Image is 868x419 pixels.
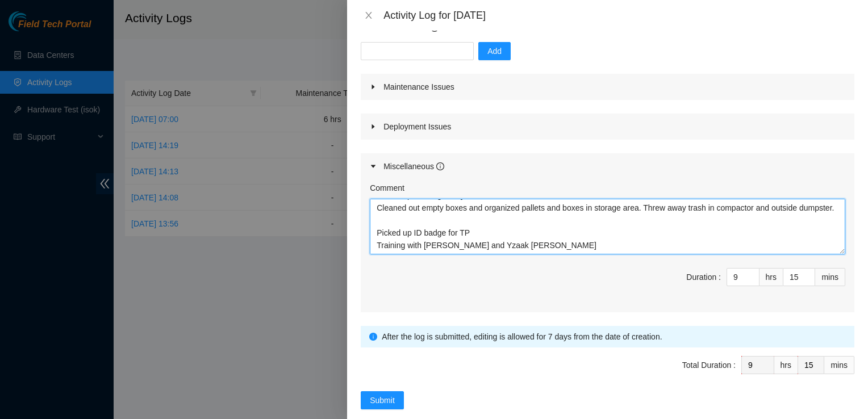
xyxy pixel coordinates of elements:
button: Submit [361,391,404,409]
label: Comment [370,182,404,194]
div: Total Duration : [682,359,736,371]
div: Miscellaneous info-circle [361,153,854,179]
span: Submit [370,394,395,407]
div: Activity Log for [DATE] [383,9,854,22]
textarea: Comment [370,199,845,254]
button: Add [478,42,511,60]
div: Deployment Issues [361,114,854,140]
span: caret-right [370,83,377,90]
div: mins [824,356,854,374]
div: mins [815,268,845,286]
div: After the log is submitted, editing is allowed for 7 days from the date of creation. [382,330,846,343]
span: info-circle [436,162,444,170]
span: caret-right [370,163,377,170]
div: Duration : [686,271,721,283]
span: Add [487,45,502,57]
button: Close [361,10,377,21]
span: caret-right [370,123,377,130]
div: hrs [774,356,798,374]
div: Maintenance Issues [361,74,854,100]
span: info-circle [369,333,377,341]
div: hrs [759,268,783,286]
div: Miscellaneous [383,160,444,173]
span: close [364,11,373,20]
